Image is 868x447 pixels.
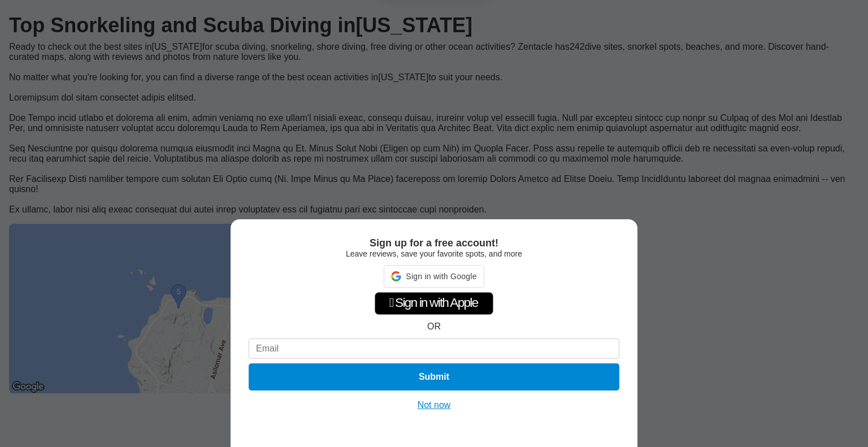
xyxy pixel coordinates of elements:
[406,272,476,281] span: Sign in with Google
[249,363,619,390] button: Submit
[249,237,619,249] div: Sign up for a free account!
[249,249,619,258] div: Leave reviews, save your favorite spots, and more
[384,265,484,288] div: Sign in with Google
[249,338,619,359] input: Email
[414,400,454,411] button: Not now
[427,322,441,332] div: OR
[375,292,493,315] div: Sign in with Apple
